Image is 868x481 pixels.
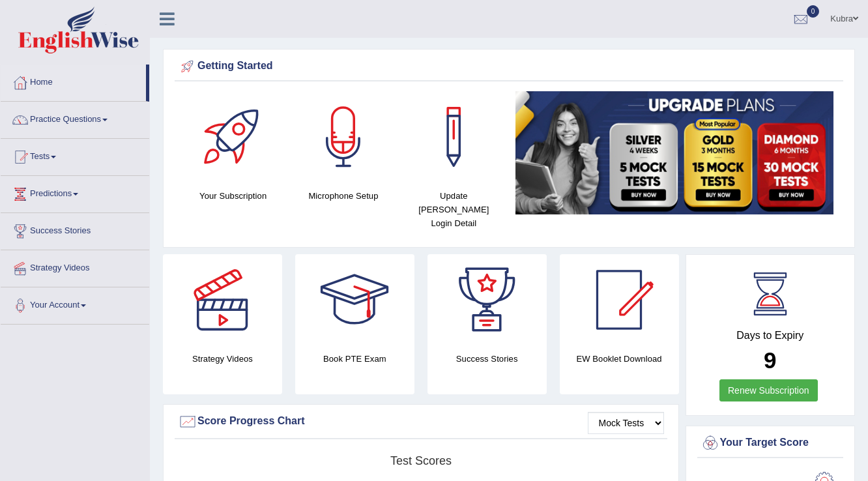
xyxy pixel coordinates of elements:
img: small5.jpg [515,91,833,214]
a: Tests [1,139,149,171]
h4: Days to Expiry [701,330,841,342]
h4: Microphone Setup [295,189,392,203]
a: Your Account [1,287,149,320]
a: Practice Questions [1,102,149,134]
b: 9 [764,347,776,373]
a: Home [1,65,146,97]
h4: Book PTE Exam [295,352,414,366]
h4: Strategy Videos [163,352,282,366]
div: Score Progress Chart [178,412,664,431]
a: Predictions [1,176,149,209]
h4: EW Booklet Download [560,352,679,366]
h4: Your Subscription [184,189,282,203]
span: 0 [807,5,820,18]
tspan: Test scores [390,454,452,467]
a: Strategy Videos [1,250,149,283]
h4: Success Stories [427,352,547,366]
div: Your Target Score [701,433,841,453]
h4: Update [PERSON_NAME] Login Detail [405,189,502,230]
div: Getting Started [178,57,840,76]
a: Renew Subscription [719,379,818,401]
a: Success Stories [1,213,149,246]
